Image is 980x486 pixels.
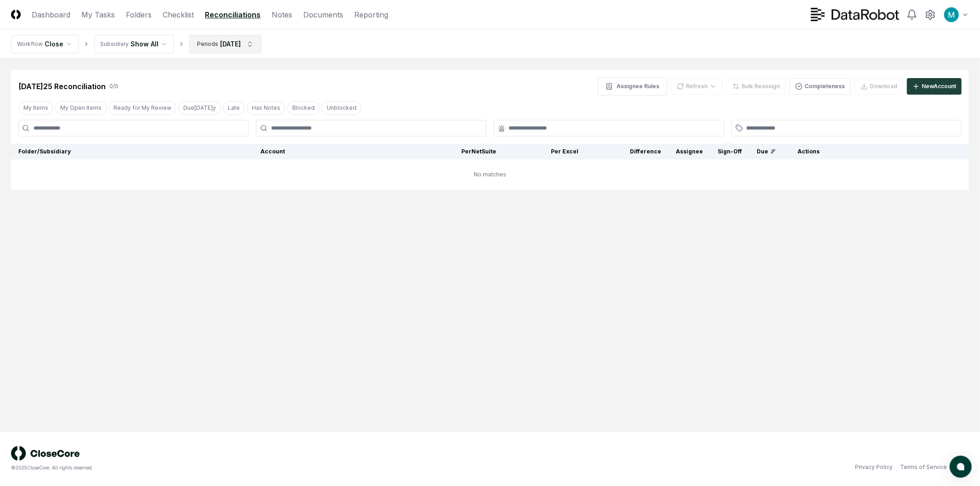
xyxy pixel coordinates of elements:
div: [DATE]25 Reconciliation [18,81,106,92]
div: 0 / 0 [109,82,119,90]
button: Periods[DATE] [189,35,261,53]
button: My Open Items [55,101,107,115]
img: logo [11,446,80,461]
div: © 2025 CloseCore. All rights reserved. [11,464,490,471]
a: Documents [303,9,343,20]
button: atlas-launcher [950,456,972,478]
th: Assignee [669,144,711,159]
th: Folder/Subsidiary [11,144,253,159]
div: Workflow [17,40,43,48]
img: DataRobot logo [811,8,899,21]
th: Per Excel [504,144,586,159]
th: Sign-Off [711,144,750,159]
div: Subsidiary [100,40,129,48]
a: Dashboard [32,9,70,20]
button: My Items [18,101,53,115]
button: Ready for My Review [108,101,176,115]
a: My Tasks [81,9,115,20]
button: NewAccount [907,78,962,95]
th: Difference [586,144,669,159]
div: Periods [197,40,218,48]
a: Reconciliations [205,9,261,20]
img: ACg8ocIk6UVBSJ1Mh_wKybhGNOx8YD4zQOa2rDZHjRd5UfivBFfoWA=s96-c [944,7,959,22]
button: Completeness [789,78,851,95]
div: [DATE] [220,39,241,49]
img: Logo [11,10,21,19]
button: Due Today [178,101,221,115]
div: Actions [791,147,962,156]
div: New Account [922,82,956,90]
button: Blocked [287,101,320,115]
th: Per NetSuite [421,144,504,159]
a: Folders [126,9,152,20]
a: Reporting [354,9,388,20]
button: Assignee Rules [598,77,667,96]
button: Late [223,101,245,115]
a: Checklist [163,9,194,20]
button: Has Notes [247,101,285,115]
div: Account [261,147,414,156]
nav: breadcrumb [11,35,261,53]
div: Due [757,147,776,156]
a: Privacy Policy [855,463,893,471]
a: Terms of Service [900,463,947,471]
button: Unblocked [322,101,362,115]
a: Notes [272,9,292,20]
td: No matches [11,159,969,190]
